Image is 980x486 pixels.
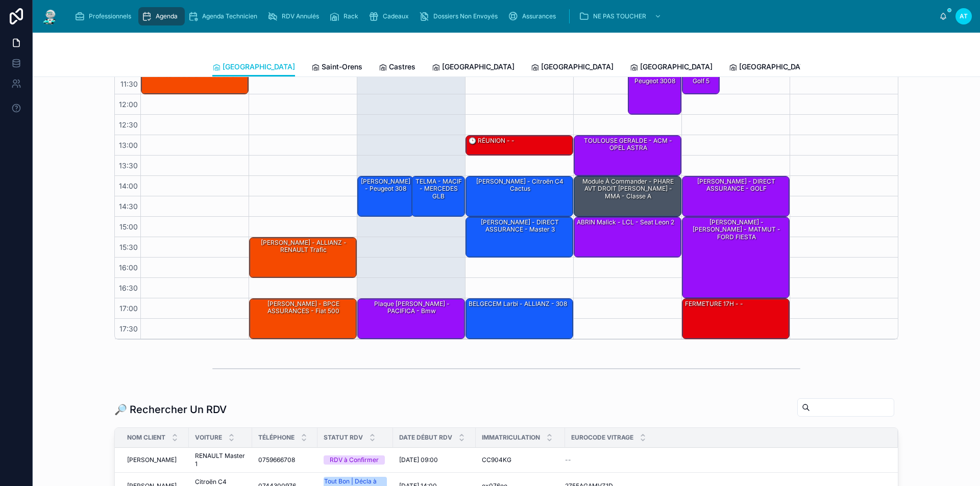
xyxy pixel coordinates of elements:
div: ABRIN Malick - LCL - Seat leon 2 [574,217,681,257]
div: [PERSON_NAME] - Citroën C4 cactus [468,177,572,194]
span: Professionnels [89,12,131,20]
a: [DATE] 09:00 [399,456,470,464]
a: Agenda Technicien [185,7,264,25]
a: Saint-Orens [311,58,362,78]
a: RDV à Confirmer [324,455,387,465]
a: [GEOGRAPHIC_DATA] [432,58,514,78]
div: [PERSON_NAME] - Peugeot 308 [359,177,412,194]
div: 🕒 RÉUNION - - [468,136,516,145]
div: [PERSON_NAME] - ALLIANZ - RENAULT Trafic [250,238,356,277]
span: Castres [389,62,415,72]
span: Saint-Orens [322,62,362,72]
div: Module à commander - PHARE AVT DROIT [PERSON_NAME] - MMA - classe A [576,177,680,201]
div: ABRIN Malick - LCL - Seat leon 2 [576,218,675,227]
div: [PERSON_NAME] - BPCE ASSURANCES - fiat 500 [250,299,356,339]
img: App logo [41,8,59,24]
span: [PERSON_NAME] [127,456,177,464]
div: BELGECEM Larbi - ALLIANZ - 308 [466,299,573,339]
div: RDV à Confirmer [330,455,379,465]
div: [PERSON_NAME] - DIRECT ASSURANCE - GOLF [682,176,789,216]
div: [PERSON_NAME] - ALLIANZ - RENAULT Trafic [251,238,356,255]
span: NE PAS TOUCHER [593,12,646,20]
span: 16:30 [116,284,140,292]
div: FERMETURE 17H - - [684,299,744,309]
span: 12:30 [116,120,140,129]
span: Agenda Technicien [202,12,257,20]
a: Castres [379,58,415,78]
a: Professionnels [71,7,138,25]
div: [PERSON_NAME] - [PERSON_NAME] - MATMUT - FORD FIESTA [682,217,789,298]
span: 0759666708 [258,456,295,464]
a: -- [565,456,886,464]
div: BELGECEM Larbi - ALLIANZ - 308 [468,299,568,309]
span: 14:30 [116,202,140,211]
span: [GEOGRAPHIC_DATA] [223,62,295,72]
span: Assurances [522,12,556,20]
a: Rack [326,7,365,25]
span: 17:30 [117,324,140,333]
span: Dossiers Non Envoyés [433,12,498,20]
span: Agenda [156,12,178,20]
span: [GEOGRAPHIC_DATA] [442,62,514,72]
div: TOULOUSE GERALDE - ACM - OPEL ASTRA [576,136,680,153]
span: [GEOGRAPHIC_DATA] [541,62,614,72]
a: 0759666708 [258,456,311,464]
div: Plaque [PERSON_NAME] - PACIFICA - Bmw [359,299,464,316]
span: 11:30 [118,80,140,88]
div: Plaque [PERSON_NAME] - PACIFICA - Bmw [358,299,464,339]
a: [GEOGRAPHIC_DATA] [212,58,295,77]
span: 16:00 [116,263,140,272]
span: [GEOGRAPHIC_DATA] [640,62,713,72]
div: [PERSON_NAME] - BPCE ASSURANCES - fiat 500 [251,299,356,316]
span: [DATE] 09:00 [399,456,438,464]
div: Module à commander - PHARE AVT DROIT [PERSON_NAME] - MMA - classe A [574,176,681,216]
div: TELMA - MACIF - MERCEDES GLB [412,176,465,216]
div: [PERSON_NAME] - DIRECT ASSURANCE - master 3 [466,217,573,257]
span: 13:00 [116,141,140,149]
div: [PERSON_NAME] - DIRECT ASSURANCE - master 3 [468,218,572,235]
a: Cadeaux [365,7,416,25]
a: Assurances [505,7,563,25]
span: Immatriculation [482,433,540,442]
a: RENAULT Master 1 [195,452,246,468]
div: [PERSON_NAME] - Citroën C4 cactus [466,176,573,216]
span: 14:00 [116,182,140,190]
div: 🕒 RÉUNION - - [466,136,573,155]
a: CC904KG [482,456,559,464]
span: 12:00 [116,100,140,109]
span: AT [960,12,968,20]
span: Date Début RDV [399,433,452,442]
span: -- [565,456,571,464]
span: 15:00 [117,222,140,231]
a: [GEOGRAPHIC_DATA] [531,58,614,78]
span: Rack [344,12,358,20]
div: TELMA - MACIF - MERCEDES GLB [413,177,464,201]
a: Agenda [138,7,185,25]
div: scrollable content [67,5,939,28]
div: [PERSON_NAME] - [PERSON_NAME] - MATMUT - FORD FIESTA [684,218,789,242]
span: 17:00 [117,304,140,313]
span: Cadeaux [383,12,409,20]
span: Nom Client [127,433,165,442]
a: [GEOGRAPHIC_DATA] [630,58,713,78]
div: [PERSON_NAME] - DIRECT ASSURANCE - GOLF [684,177,789,194]
span: Statut RDV [324,433,363,442]
span: Eurocode Vitrage [571,433,633,442]
a: RDV Annulés [264,7,326,25]
h1: 🔎 Rechercher Un RDV [114,402,227,417]
span: Téléphone [258,433,295,442]
div: TOULOUSE GERALDE - ACM - OPEL ASTRA [574,136,681,175]
div: [PERSON_NAME] - DIRECT ASSURANCE - Peugeot 3008 [628,54,681,114]
a: [PERSON_NAME] [127,456,183,464]
span: 15:30 [117,243,140,251]
span: CC904KG [482,456,511,464]
span: 13:30 [116,161,140,170]
a: Dossiers Non Envoyés [416,7,505,25]
span: RDV Annulés [282,12,319,20]
span: Voiture [195,433,222,442]
a: [GEOGRAPHIC_DATA] [729,58,812,78]
div: FERMETURE 17H - - [682,299,789,339]
span: [GEOGRAPHIC_DATA] [739,62,812,72]
div: [PERSON_NAME] - Peugeot 308 [358,176,413,216]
